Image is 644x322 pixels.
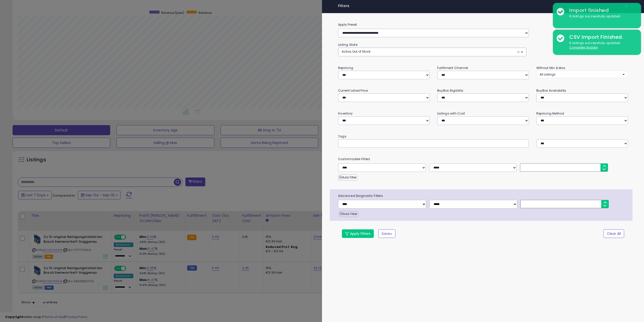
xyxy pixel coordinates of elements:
div: 6 listings successfully updated. [566,14,637,19]
button: Save [378,229,395,238]
small: Repricing [338,66,353,70]
h4: Filters [338,4,628,8]
button: Add Filter [339,211,358,217]
div: 6 listings successfully updated. [566,41,637,50]
small: Without Min & Max [536,66,565,70]
small: Tags [334,134,632,139]
small: Repricing Method [536,111,564,116]
small: Current Listed Price [338,88,368,93]
button: × [623,3,630,10]
label: Apply Preset: [334,22,632,27]
button: Active, Out of Stock × [338,48,526,56]
div: Import finished [566,7,637,14]
button: Clear All [603,229,624,238]
span: × [517,49,520,55]
span: All Listings [540,72,555,77]
small: BuyBox Availability [536,88,566,93]
button: Add Filter [338,174,357,181]
small: BuyBox Eligibility [437,88,463,93]
small: Inventory [338,111,353,116]
span: Advanced Diagnostic Filters [334,193,632,199]
u: Complete Update [569,45,598,50]
div: CSV Import Finished. [566,33,637,41]
button: Apply Filters [342,229,374,238]
small: Fulfillment Channel [437,66,468,70]
small: Customizable Filters [334,156,632,162]
span: × [625,3,628,10]
span: Active, Out of Stock [342,49,371,54]
small: Listings with Cost [437,111,465,116]
button: All Listings [536,71,628,78]
small: Listing State [338,43,357,47]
